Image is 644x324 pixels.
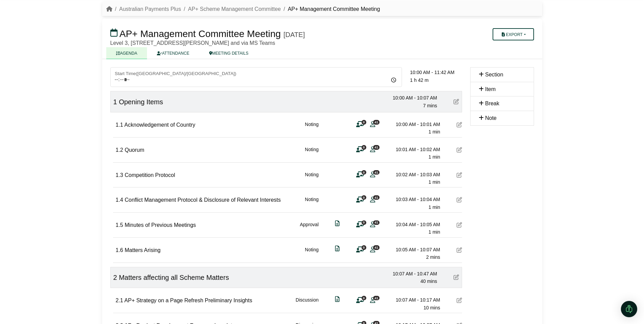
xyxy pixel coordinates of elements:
span: 10 mins [423,305,440,310]
span: 41 [373,245,380,250]
span: 1.1 [116,122,123,128]
span: Item [485,86,496,92]
span: 1.6 [116,247,123,253]
span: Break [485,101,499,106]
a: AGENDA [106,47,147,59]
span: 0 [362,220,366,225]
a: ATTENDANCE [147,47,199,59]
span: 1 [113,98,117,106]
span: 41 [373,296,380,300]
span: Section [485,72,503,77]
span: Minutes of Previous Meetings [125,222,196,228]
div: 10:05 AM - 10:07 AM [393,246,440,253]
span: 1 min [428,154,440,160]
span: 0 [362,296,366,300]
span: Acknowledgement of Country [124,122,195,128]
div: 10:07 AM - 10:17 AM [393,296,440,304]
div: 10:04 AM - 10:05 AM [393,221,440,228]
span: 41 [373,220,380,225]
span: 41 [373,170,380,175]
span: 1 h 42 m [410,77,428,83]
div: 10:03 AM - 10:04 AM [393,196,440,203]
button: Export [493,28,534,40]
span: 0 [362,245,366,250]
span: Matters affecting all Scheme Matters [119,274,229,281]
span: Level 3, [STREET_ADDRESS][PERSON_NAME] and via MS Teams [110,40,275,46]
a: AP+ Scheme Management Committee [188,6,281,12]
div: Noting [305,146,318,161]
span: 0 [362,120,366,124]
span: AP+ Management Committee Meeting [119,29,281,39]
span: 1.2 [116,147,123,153]
span: Competition Protocol [125,172,175,178]
span: 1.5 [116,222,123,228]
a: MEETING DETAILS [199,47,258,59]
span: 41 [373,195,380,200]
span: 1 min [428,179,440,185]
span: 0 [362,170,366,175]
div: 10:07 AM - 10:47 AM [390,270,437,277]
div: 10:02 AM - 10:03 AM [393,171,440,178]
span: 40 mins [420,278,437,284]
span: 1.4 [116,197,123,203]
span: Conflict Management Protocol & Disclosure of Relevant Interests [125,197,281,203]
span: 1 min [428,129,440,134]
span: 41 [373,120,380,124]
li: AP+ Management Committee Meeting [281,5,380,14]
div: Noting [305,246,318,261]
span: 41 [373,145,380,149]
div: [DATE] [283,31,305,39]
span: 2 mins [426,254,440,260]
span: 2.1 [116,298,123,303]
span: AP+ Strategy on a Page Refresh Preliminary Insights [124,298,252,303]
span: 1 min [428,204,440,210]
div: Noting [305,196,318,211]
span: 1.3 [116,172,123,178]
span: Quorum [125,147,144,153]
div: 10:01 AM - 10:02 AM [393,146,440,153]
a: Australian Payments Plus [119,6,181,12]
div: 10:00 AM - 10:07 AM [390,94,437,102]
div: Approval [300,221,318,236]
span: Opening Items [119,98,163,106]
nav: breadcrumb [106,5,380,14]
div: 10:00 AM - 11:42 AM [410,69,462,76]
span: 0 [362,145,366,149]
span: 2 [113,274,117,281]
span: Note [485,115,497,121]
div: Discussion [296,296,319,311]
span: Matters Arising [125,247,161,253]
div: Noting [305,171,318,186]
span: 1 min [428,229,440,235]
div: Noting [305,121,318,136]
div: 10:00 AM - 10:01 AM [393,121,440,128]
div: Open Intercom Messenger [621,301,637,317]
span: 7 mins [423,103,437,108]
span: 0 [362,195,366,200]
